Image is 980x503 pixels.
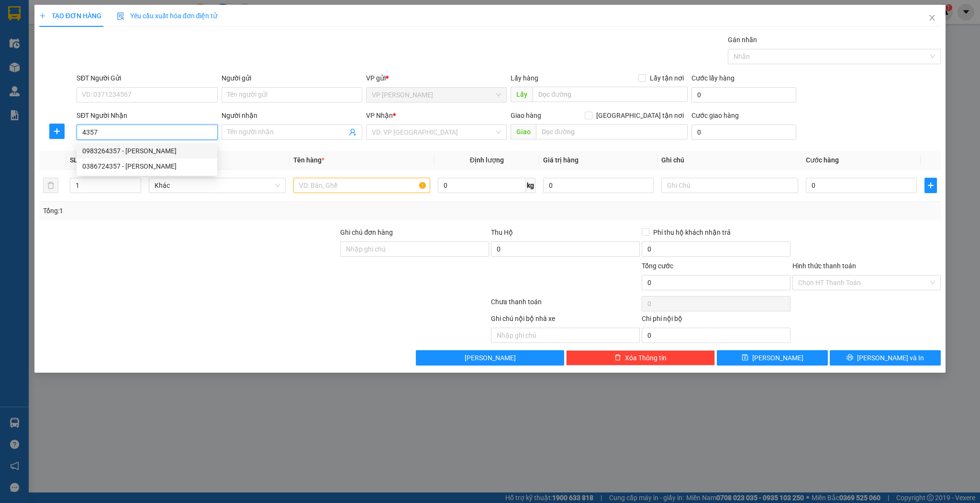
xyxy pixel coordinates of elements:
[752,353,803,363] span: [PERSON_NAME]
[340,241,489,257] input: Ghi chú đơn hàng
[465,353,516,363] span: [PERSON_NAME]
[366,73,507,83] div: VP gửi
[728,36,757,44] label: Gán nhãn
[642,313,791,328] div: Chi phí nội bộ
[614,354,621,362] span: delete
[742,354,748,362] span: save
[857,353,924,363] span: [PERSON_NAME] và In
[511,112,541,119] span: Giao hàng
[646,73,688,83] span: Lấy tận nơi
[490,297,641,313] div: Chưa thanh toán
[661,178,798,193] input: Ghi Chú
[657,151,802,170] th: Ghi chú
[49,124,65,139] button: plus
[77,159,217,174] div: 0386724357 - nguyễn đức thịnh
[592,110,688,121] span: [GEOGRAPHIC_DATA] tận nơi
[117,12,218,20] span: Yêu cầu xuất hóa đơn điện tử
[717,350,828,366] button: save[PERSON_NAME]
[691,87,796,103] input: Cước lấy hàng
[491,229,513,236] span: Thu Hộ
[511,124,536,139] span: Giao
[77,73,217,83] div: SĐT Người Gửi
[77,110,217,121] div: SĐT Người Nhận
[293,178,430,193] input: VD: Bàn, Ghế
[642,262,673,270] span: Tổng cước
[919,5,946,32] button: Close
[649,227,735,238] span: Phí thu hộ khách nhận trả
[806,156,839,164] span: Cước hàng
[925,182,937,189] span: plus
[511,87,533,102] span: Lấy
[50,127,64,135] span: plus
[293,156,324,164] span: Tên hàng
[691,74,735,82] label: Cước lấy hàng
[82,161,212,171] div: 0386724357 - [PERSON_NAME]
[691,125,796,140] input: Cước giao hàng
[625,353,667,363] span: Xóa Thông tin
[77,143,217,159] div: 0983264357 - Chú Minh
[491,328,640,343] input: Nhập ghi chú
[511,74,538,82] span: Lấy hàng
[792,262,856,270] label: Hình thức thanh toán
[536,124,688,139] input: Dọc đường
[526,178,535,193] span: kg
[533,87,688,102] input: Dọc đường
[155,178,280,193] span: Khác
[82,146,212,156] div: 0983264357 - [PERSON_NAME]
[222,110,362,121] div: Người nhận
[117,12,124,20] img: icon
[43,206,379,216] div: Tổng: 1
[543,156,579,164] span: Giá trị hàng
[470,156,504,164] span: Định lượng
[340,229,393,236] label: Ghi chú đơn hàng
[491,313,640,328] div: Ghi chú nội bộ nhà xe
[830,350,941,366] button: printer[PERSON_NAME] và In
[846,354,853,362] span: printer
[372,88,501,102] span: VP Ngọc Hồi
[70,156,78,164] span: SL
[924,178,937,193] button: plus
[222,73,362,83] div: Người gửi
[39,12,46,19] span: plus
[566,350,715,366] button: deleteXóa Thông tin
[43,178,58,193] button: delete
[691,112,739,119] label: Cước giao hàng
[928,14,936,22] span: close
[366,112,393,119] span: VP Nhận
[543,178,654,193] input: 0
[416,350,565,366] button: [PERSON_NAME]
[39,12,101,20] span: TẠO ĐƠN HÀNG
[349,128,356,136] span: user-add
